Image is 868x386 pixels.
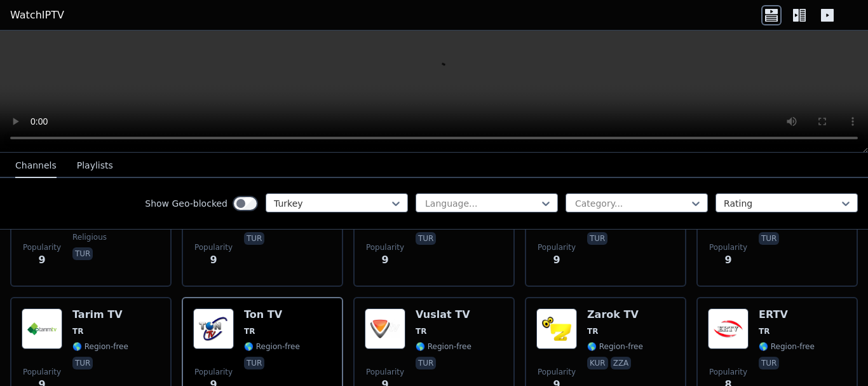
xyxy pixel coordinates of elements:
span: Popularity [709,242,747,252]
img: Vuslat TV [365,308,405,349]
p: tur [759,232,779,245]
span: 9 [724,252,731,268]
img: ERTV [708,308,749,349]
p: tur [416,232,436,245]
p: tur [72,247,93,260]
p: tur [759,357,779,369]
span: TR [72,326,83,336]
p: kur [587,357,608,369]
span: TR [759,326,770,336]
label: Show Geo-blocked [145,197,227,210]
h6: Ton TV [244,308,300,321]
span: 🌎 Region-free [416,341,471,352]
p: zza [611,357,632,369]
span: 🌎 Region-free [759,341,815,352]
span: Popularity [23,367,61,377]
span: Popularity [23,242,61,252]
span: Popularity [538,242,576,252]
h6: Tarim TV [72,308,128,321]
p: tur [416,357,436,369]
span: Popularity [194,242,233,252]
span: Popularity [538,367,576,377]
span: Popularity [366,367,404,377]
span: 🌎 Region-free [244,341,300,352]
h6: ERTV [759,308,815,321]
span: 🌎 Region-free [72,341,128,352]
span: 9 [381,252,388,268]
a: WatchIPTV [10,8,64,23]
button: Playlists [77,154,113,178]
span: Popularity [366,242,404,252]
span: 9 [38,252,45,268]
p: tur [244,357,264,369]
span: Popularity [194,367,233,377]
img: Ton TV [193,308,234,349]
img: Zarok TV [536,308,577,349]
span: 9 [210,252,217,268]
h6: Vuslat TV [416,308,471,321]
span: TR [416,326,426,336]
img: Tarim TV [22,308,62,349]
span: religious [72,232,107,242]
span: TR [244,326,255,336]
p: tur [587,232,607,245]
button: Channels [15,154,57,178]
span: 🌎 Region-free [587,341,643,352]
p: tur [244,232,264,245]
p: tur [72,357,93,369]
h6: Zarok TV [587,308,643,321]
span: 9 [553,252,560,268]
span: TR [587,326,598,336]
span: Popularity [709,367,747,377]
